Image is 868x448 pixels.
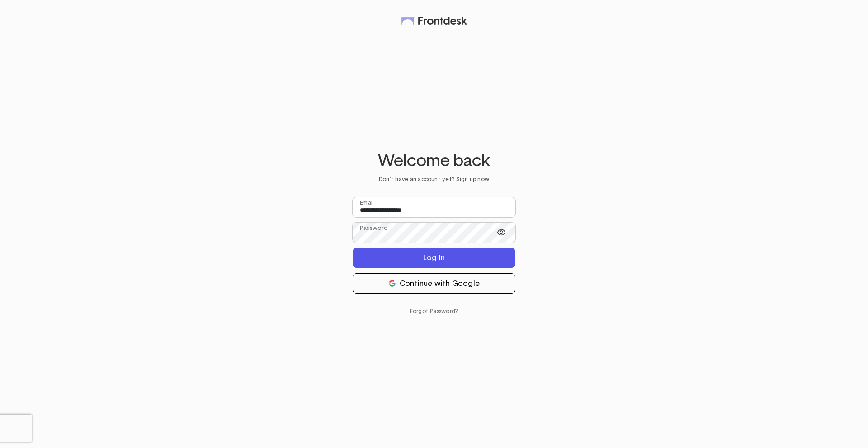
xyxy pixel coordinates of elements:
[353,176,515,183] p: Don’t have an account yet?
[423,254,445,261] div: Log In
[401,17,467,25] img: Frontdesk main logo
[410,308,458,315] a: Forgot Password?
[353,248,515,268] button: Log In
[456,177,489,182] a: Sign up now
[353,273,515,294] button: Continue with Google
[353,153,515,171] h1: Welcome back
